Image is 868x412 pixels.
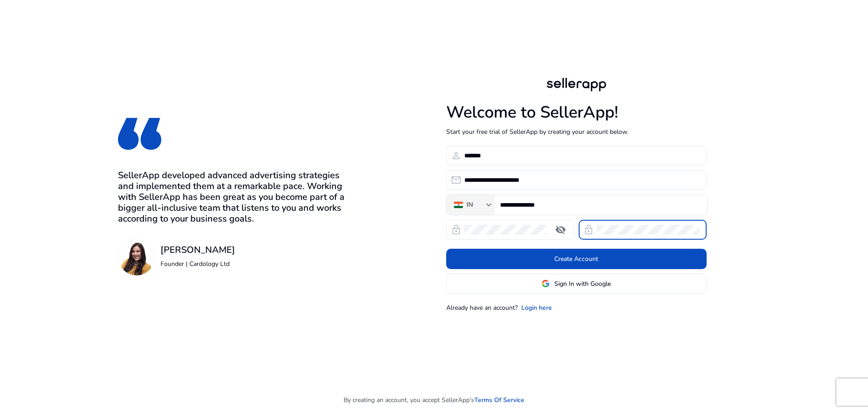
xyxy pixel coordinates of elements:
[118,170,349,224] h3: SellerApp developed advanced advertising strategies and implemented them at a remarkable pace. Wo...
[554,279,611,289] span: Sign In with Google
[451,224,462,235] span: lock
[446,249,707,269] button: Create Account
[550,224,571,235] mat-icon: visibility_off
[467,200,473,210] div: IN
[451,150,462,161] span: person
[446,103,707,122] h1: Welcome to SellerApp!
[554,254,598,264] span: Create Account
[451,175,462,185] span: email
[160,245,235,256] h3: [PERSON_NAME]
[583,224,594,235] span: lock
[474,395,524,405] a: Terms Of Service
[446,274,707,294] button: Sign In with Google
[521,303,552,313] a: Login here
[160,259,235,269] p: Founder | Cardology Ltd
[446,303,518,313] p: Already have an account?
[446,127,707,137] p: Start your free trial of SellerApp by creating your account below.
[542,279,550,288] img: google-logo.svg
